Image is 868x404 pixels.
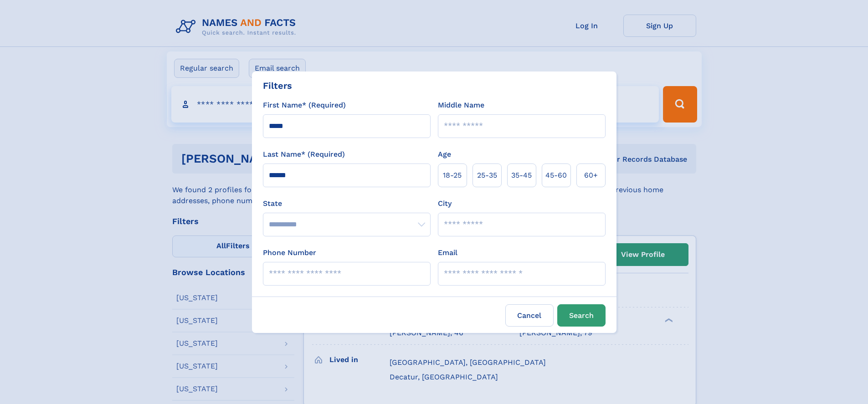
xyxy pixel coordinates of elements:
[438,198,452,209] label: City
[438,149,451,160] label: Age
[584,170,598,181] span: 60+
[443,170,462,181] span: 18‑25
[263,100,346,111] label: First Name* (Required)
[545,170,567,181] span: 45‑60
[477,170,497,181] span: 25‑35
[505,304,554,327] label: Cancel
[263,79,292,92] div: Filters
[557,304,606,327] button: Search
[263,247,316,258] label: Phone Number
[263,149,345,160] label: Last Name* (Required)
[438,247,457,258] label: Email
[511,170,532,181] span: 35‑45
[438,100,484,111] label: Middle Name
[263,198,431,209] label: State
